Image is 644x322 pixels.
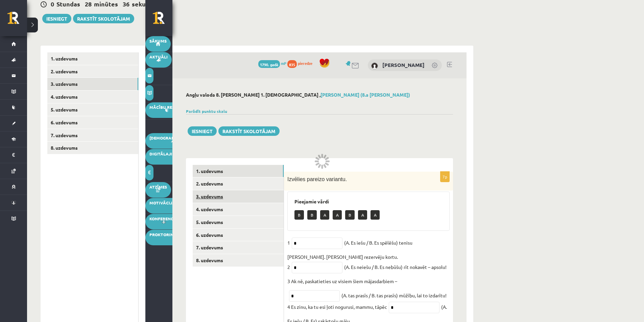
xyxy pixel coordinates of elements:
[47,116,138,129] a: 6. uzdevums
[193,229,284,241] a: 6. uzdevums
[361,212,364,218] font: A
[193,203,284,216] a: 4. uzdevums
[145,214,182,229] a: Konferences
[186,108,227,114] a: Parādīt punktu skalu
[46,16,67,22] font: Iesniegt
[51,55,78,61] font: 1. uzdevums
[145,198,210,214] a: Motivācijas programma
[287,278,397,284] font: 3 Ak nē, paskatieties uz visiem šiem mājasdarbiem –
[51,68,78,74] font: 2. uzdevums
[193,254,284,267] a: 8. uzdevums
[298,212,301,218] font: B
[287,240,412,260] font: (A. Es iešu / B. Es spēlēšu) tenisu [PERSON_NAME]. [PERSON_NAME] rezervēju kortu.
[260,62,278,67] font: 1790. gadā
[145,182,171,198] a: Atzīmes
[51,145,78,151] font: 8. uzdevums
[149,216,178,221] font: Konferences
[145,52,172,68] a: Aktuāli
[196,232,223,238] font: 6. uzdevums
[196,193,223,199] font: 3. uzdevums
[341,292,447,298] font: (A. tas prasīs / B. tas prasīs) mūžību, lai to izdarītu!
[443,174,447,179] font: 7p
[149,232,208,237] font: Proktoringa mēģinājums
[281,60,286,66] font: mP
[186,92,320,98] font: Angļu valoda 8. [PERSON_NAME] 1. [DEMOGRAPHIC_DATA] ,
[324,212,326,218] font: A
[287,240,290,246] font: 1
[51,94,78,100] font: 4. uzdevums
[258,60,286,66] a: 1790. gadā mP
[192,128,213,134] font: Iesniegt
[336,212,338,218] font: A
[193,165,284,177] a: 1. uzdevums
[145,133,200,149] a: [DEMOGRAPHIC_DATA]
[51,106,78,113] font: 5. uzdevums
[145,149,212,165] a: Digitālajiem materiāliem
[371,63,378,69] img: Tamāra Māra Rīdere
[287,264,290,270] font: 2
[196,219,223,225] font: 5. uzdevums
[51,132,78,138] font: 7. uzdevums
[222,128,276,134] font: Rakstīt skolotājam
[47,129,138,142] a: 7. uzdevums
[145,230,212,245] a: Proktoringa mēģinājums
[298,60,312,66] font: pieredze
[47,65,138,78] a: 2. uzdevums
[149,151,208,156] font: Digitālajiem materiāliem
[145,36,171,52] a: Sākums
[193,241,284,254] a: 7. uzdevums
[7,12,27,29] a: Rīgas 1. Tālmācības vidusskola
[47,78,138,90] a: 3. uzdevums
[47,103,138,116] a: 5. uzdevums
[196,257,223,263] font: 8. uzdevums
[349,212,351,218] font: B
[289,62,295,67] font: 835
[73,14,134,23] a: Rakstīt skolotājam
[196,206,223,212] font: 4. uzdevums
[145,102,188,118] a: Mācību resursi
[193,216,284,228] a: 5. uzdevums
[287,176,347,182] font: Izvēlies pareizo variantu.
[149,54,168,59] font: Aktuāli
[42,14,71,23] button: Iesniegt
[77,16,130,22] font: Rakstīt skolotājam
[382,61,425,68] a: [PERSON_NAME]
[149,184,167,190] font: Atzīmes
[196,244,223,250] font: 7. uzdevums
[374,212,376,218] font: A
[344,264,447,270] font: (A. Es neiešu / B. Es nebūšu) rīt nokavēt – apsolu!
[51,119,78,125] font: 6. uzdevums
[149,200,206,205] font: Motivācijas programma
[287,304,387,310] font: 4 Es zinu, ka tu esi ļoti nogurusi, mammu, tāpēc
[188,126,217,136] button: Iesniegt
[193,190,284,203] a: 3. uzdevums
[311,212,313,218] font: B
[320,92,410,98] a: [PERSON_NAME] (8.a [PERSON_NAME])
[196,168,223,174] font: 1. uzdevums
[47,142,138,154] a: 8. uzdevums
[149,38,167,44] font: Sākums
[149,135,196,141] font: [DEMOGRAPHIC_DATA]
[149,104,184,110] font: Mācību resursi
[51,81,78,87] font: 3. uzdevums
[287,60,316,66] a: 835 pieredze
[294,198,329,204] font: Pieejamie vārdi
[47,91,138,103] a: 4. uzdevums
[218,126,280,136] a: Rakstīt skolotājam
[47,52,138,65] a: 1. uzdevums
[193,177,284,190] a: 2. uzdevums
[196,180,223,187] font: 2. uzdevums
